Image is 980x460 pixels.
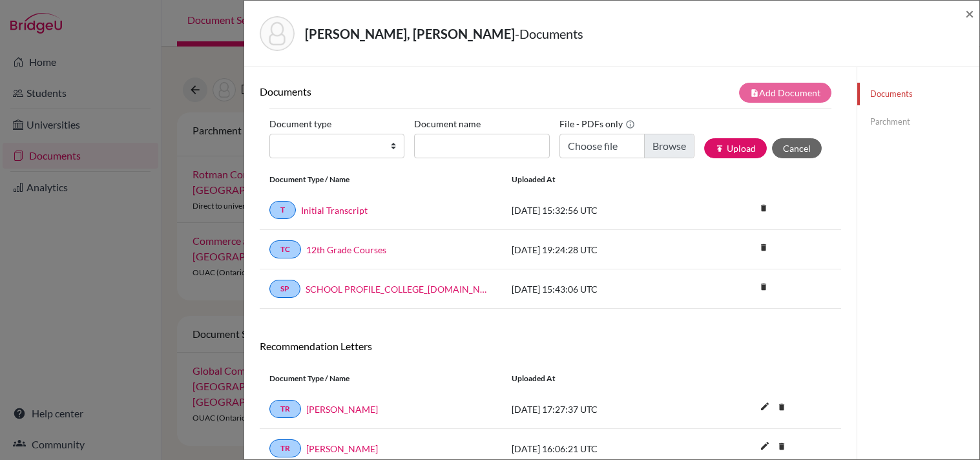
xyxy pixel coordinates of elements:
button: edit [754,437,776,457]
span: × [965,4,974,23]
a: delete [772,439,791,456]
label: File - PDFs only [559,114,635,134]
div: [DATE] 15:43:06 UTC [502,282,696,296]
a: [PERSON_NAME] [306,402,378,416]
a: Parchment [857,110,979,133]
div: Uploaded at [502,373,696,384]
i: edit [755,396,775,417]
a: TR [269,400,301,418]
i: delete [754,277,773,297]
button: note_addAdd Document [739,83,831,103]
i: note_add [750,89,759,98]
label: Document type [269,114,331,134]
i: edit [755,435,775,456]
i: publish [715,144,724,153]
span: - Documents [515,26,583,41]
a: delete [754,240,773,257]
a: T [269,201,296,219]
a: SP [269,280,300,298]
span: [DATE] 17:27:37 UTC [512,404,598,415]
a: delete [754,200,773,218]
a: [PERSON_NAME] [306,442,378,455]
div: Uploaded at [502,174,696,185]
button: edit [754,398,776,417]
div: [DATE] 19:24:28 UTC [502,243,696,256]
i: delete [772,437,791,456]
a: delete [754,279,773,297]
h6: Documents [260,85,550,98]
strong: [PERSON_NAME], [PERSON_NAME] [305,26,515,41]
a: SCHOOL PROFILE_COLLEGE_[DOMAIN_NAME]_wide [306,282,492,296]
button: Close [965,6,974,21]
div: [DATE] 15:32:56 UTC [502,204,696,217]
span: [DATE] 16:06:21 UTC [512,443,598,454]
button: Cancel [772,138,822,158]
a: 12th Grade Courses [306,243,386,256]
a: Initial Transcript [301,204,368,217]
label: Document name [414,114,481,134]
a: TR [269,439,301,457]
i: delete [754,238,773,257]
i: delete [754,198,773,218]
a: TC [269,240,301,258]
a: Documents [857,83,979,105]
h6: Recommendation Letters [260,340,841,352]
i: delete [772,397,791,417]
div: Document Type / Name [260,174,502,185]
a: delete [772,399,791,417]
button: publishUpload [704,138,767,158]
div: Document Type / Name [260,373,502,384]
